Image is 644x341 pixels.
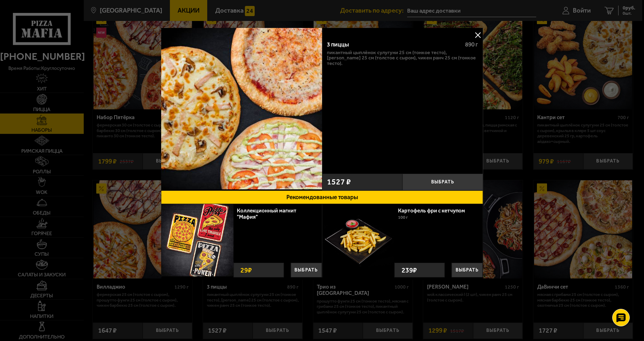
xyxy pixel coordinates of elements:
[237,208,297,220] a: Коллекционный магнит "Мафия"
[291,263,322,277] button: Выбрать
[398,208,472,214] a: Картофель фри с кетчупом
[465,41,478,48] span: 890 г
[161,28,322,190] a: 3 пиццы
[239,263,254,277] strong: 29 ₽
[161,190,483,204] button: Рекомендованные товары
[327,178,351,186] span: 1527 ₽
[161,28,322,189] img: 3 пиццы
[452,263,483,277] button: Выбрать
[327,50,478,66] p: Пикантный цыплёнок сулугуни 25 см (тонкое тесто), [PERSON_NAME] 25 см (толстое с сыром), Чикен Ра...
[403,174,483,190] button: Выбрать
[327,41,459,48] div: 3 пиццы
[400,263,419,277] strong: 239 ₽
[398,215,408,220] span: 100 г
